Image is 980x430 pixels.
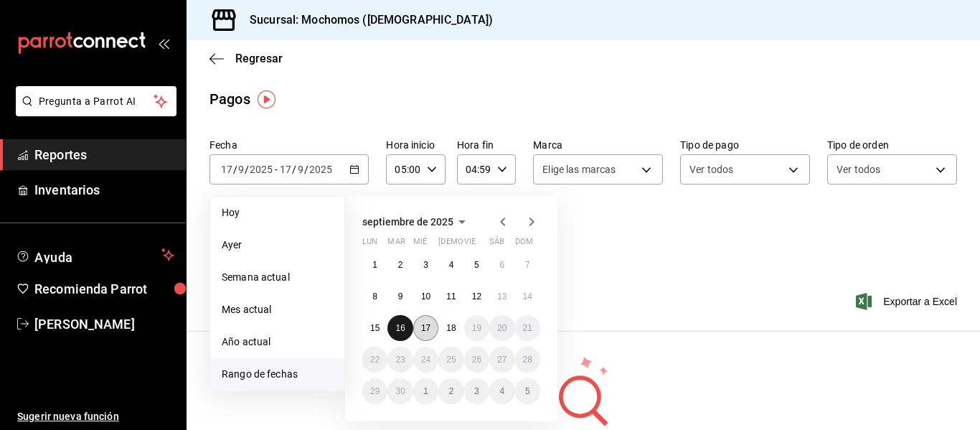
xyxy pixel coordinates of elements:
abbr: 29 de septiembre de 2025 [370,386,380,396]
button: open_drawer_menu [158,37,169,49]
abbr: 1 de octubre de 2025 [423,386,428,396]
span: Ver todos [837,162,880,177]
button: 3 de octubre de 2025 [464,378,489,404]
button: 6 de septiembre de 2025 [489,252,514,278]
button: 4 de septiembre de 2025 [438,252,463,278]
abbr: 27 de septiembre de 2025 [497,355,507,365]
span: Hoy [222,205,333,220]
abbr: 7 de septiembre de 2025 [525,260,530,270]
button: Regresar [209,52,283,65]
button: 16 de septiembre de 2025 [387,315,413,341]
span: Año actual [222,335,333,350]
label: Marca [533,140,663,150]
span: Inventarios [34,180,174,200]
abbr: 5 de septiembre de 2025 [474,260,479,270]
span: Semana actual [222,270,333,285]
abbr: 26 de septiembre de 2025 [472,355,481,365]
button: 1 de septiembre de 2025 [362,252,387,278]
span: [PERSON_NAME] [34,314,174,334]
abbr: 28 de septiembre de 2025 [523,355,532,365]
span: Pregunta a Parrot AI [39,94,154,109]
span: Reportes [34,145,174,164]
abbr: 10 de septiembre de 2025 [421,291,430,302]
h3: Sucursal: Mochomos ([DEMOGRAPHIC_DATA]) [238,11,493,29]
abbr: 12 de septiembre de 2025 [472,291,481,302]
abbr: 3 de octubre de 2025 [474,386,479,396]
span: Mes actual [222,302,333,317]
span: Ayer [222,238,333,253]
button: 12 de septiembre de 2025 [464,284,489,309]
input: -- [297,164,304,175]
span: septiembre de 2025 [362,216,453,228]
input: ---- [249,164,273,175]
button: 26 de septiembre de 2025 [464,347,489,373]
button: 19 de septiembre de 2025 [464,315,489,341]
button: 9 de septiembre de 2025 [387,284,413,309]
button: 2 de octubre de 2025 [438,378,463,404]
button: 5 de octubre de 2025 [515,378,540,404]
button: 25 de septiembre de 2025 [438,347,463,373]
button: 14 de septiembre de 2025 [515,284,540,309]
span: Recomienda Parrot [34,279,174,299]
span: - [275,164,278,175]
label: Tipo de orden [827,140,957,150]
abbr: 14 de septiembre de 2025 [523,291,532,302]
input: -- [237,164,245,175]
button: Pregunta a Parrot AI [16,86,176,116]
button: 13 de septiembre de 2025 [489,284,514,309]
abbr: 5 de octubre de 2025 [525,386,530,396]
span: Elige las marcas [542,162,616,177]
abbr: domingo [515,237,533,252]
button: 17 de septiembre de 2025 [413,315,438,341]
abbr: 20 de septiembre de 2025 [497,323,507,333]
input: -- [279,164,292,175]
label: Fecha [209,140,369,150]
span: / [292,164,296,175]
abbr: 9 de septiembre de 2025 [398,291,403,302]
abbr: miércoles [413,237,427,252]
abbr: sábado [489,237,504,252]
label: Tipo de pago [680,140,810,150]
input: ---- [308,164,333,175]
button: 28 de septiembre de 2025 [515,347,540,373]
button: 29 de septiembre de 2025 [362,378,387,404]
label: Hora inicio [386,140,445,150]
abbr: 6 de septiembre de 2025 [499,260,504,270]
abbr: jueves [438,237,523,252]
span: / [233,164,237,175]
abbr: 2 de septiembre de 2025 [398,260,403,270]
abbr: 15 de septiembre de 2025 [370,323,380,333]
input: -- [220,164,233,175]
button: 21 de septiembre de 2025 [515,315,540,341]
button: septiembre de 2025 [362,213,471,230]
button: 23 de septiembre de 2025 [387,347,413,373]
abbr: 1 de septiembre de 2025 [372,260,377,270]
label: Hora fin [457,140,516,150]
abbr: 30 de septiembre de 2025 [395,386,405,396]
button: 24 de septiembre de 2025 [413,347,438,373]
button: 30 de septiembre de 2025 [387,378,413,404]
a: Pregunta a Parrot AI [10,104,176,119]
button: Tooltip marker [258,90,275,108]
abbr: 4 de septiembre de 2025 [449,260,454,270]
abbr: lunes [362,237,377,252]
abbr: martes [387,237,405,252]
abbr: 19 de septiembre de 2025 [472,323,481,333]
abbr: 17 de septiembre de 2025 [421,323,430,333]
abbr: 24 de septiembre de 2025 [421,355,430,365]
span: Ayuda [34,246,156,263]
button: Exportar a Excel [859,293,957,310]
abbr: 3 de septiembre de 2025 [423,260,428,270]
abbr: 4 de octubre de 2025 [499,386,504,396]
span: Rango de fechas [222,367,333,382]
button: 11 de septiembre de 2025 [438,284,463,309]
button: 1 de octubre de 2025 [413,378,438,404]
button: 3 de septiembre de 2025 [413,252,438,278]
button: 20 de septiembre de 2025 [489,315,514,341]
abbr: 22 de septiembre de 2025 [370,355,380,365]
button: 18 de septiembre de 2025 [438,315,463,341]
span: / [245,164,249,175]
abbr: viernes [464,237,476,252]
abbr: 11 de septiembre de 2025 [446,291,456,302]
